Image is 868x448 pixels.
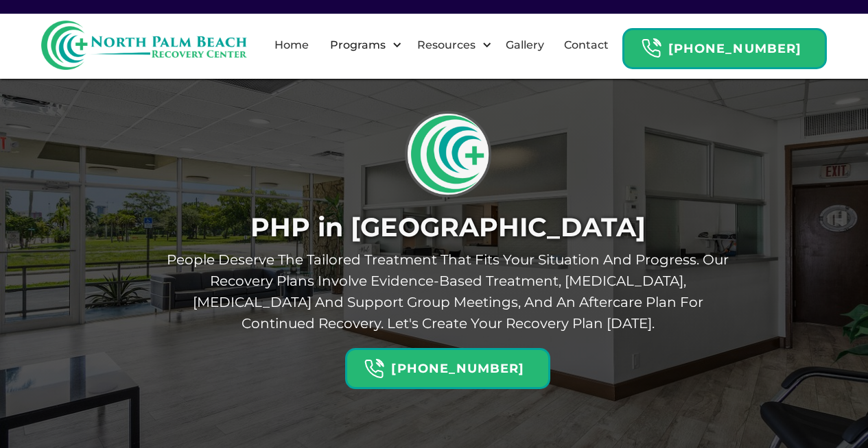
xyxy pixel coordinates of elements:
[327,37,389,53] div: Programs
[622,21,827,69] a: Header Calendar Icons[PHONE_NUMBER]
[406,23,495,67] div: Resources
[668,41,801,56] strong: [PHONE_NUMBER]
[641,38,661,59] img: Header Calendar Icons
[345,341,550,389] a: Header Calendar Icons[PHONE_NUMBER]
[163,249,733,334] p: People deserve the tailored treatment that fits your situation and progress. Our recovery plans i...
[497,23,552,67] a: Gallery
[266,23,317,67] a: Home
[556,23,617,67] a: Contact
[318,23,406,67] div: Programs
[414,37,479,53] div: Resources
[364,358,384,379] img: Header Calendar Icons
[163,212,733,242] h1: PHP in [GEOGRAPHIC_DATA]
[391,361,524,376] strong: [PHONE_NUMBER]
